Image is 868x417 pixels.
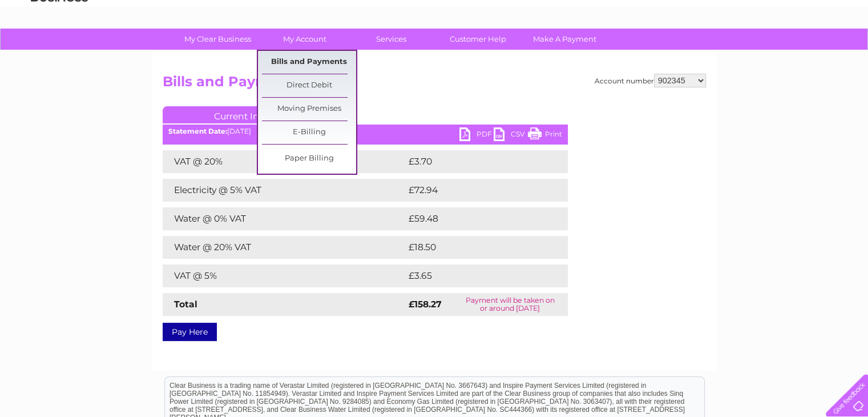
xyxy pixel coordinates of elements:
a: Current Invoice [163,106,334,123]
td: £3.70 [406,150,541,173]
td: VAT @ 20% [163,150,406,173]
a: PDF [459,127,494,144]
a: Pay Here [163,323,217,341]
a: My Clear Business [171,29,265,50]
a: CSV [494,127,528,144]
a: Bills and Payments [262,51,356,74]
a: Log out [830,49,857,57]
a: Services [344,29,438,50]
img: logo.png [30,30,88,65]
a: Telecoms [728,49,762,57]
td: Payment will be taken on or around [DATE] [453,293,567,316]
strong: Total [174,299,197,310]
a: Blog [769,49,785,57]
a: My Account [257,29,352,50]
a: Contact [792,49,820,57]
h2: Bills and Payments [163,74,706,95]
div: [DATE] [163,127,568,135]
td: Water @ 0% VAT [163,207,406,230]
td: VAT @ 5% [163,264,406,287]
a: Moving Premises [262,98,356,121]
div: Clear Business is a trading name of Verastar Limited (registered in [GEOGRAPHIC_DATA] No. 3667643... [165,6,704,55]
a: Print [528,127,562,144]
td: Electricity @ 5% VAT [163,179,406,202]
a: E-Billing [262,121,356,144]
td: £3.65 [406,264,541,287]
td: Water @ 20% VAT [163,236,406,259]
td: £18.50 [406,236,544,259]
a: Paper Billing [262,147,356,170]
td: £59.48 [406,207,546,230]
div: Account number [595,74,706,87]
a: Water [667,49,689,57]
b: Statement Date: [168,127,227,135]
a: Direct Debit [262,74,356,97]
a: 0333 014 3131 [653,6,732,20]
td: £72.94 [406,179,545,202]
a: Customer Help [431,29,525,50]
a: Energy [696,49,721,57]
a: Make A Payment [518,29,612,50]
strong: £158.27 [409,299,442,310]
